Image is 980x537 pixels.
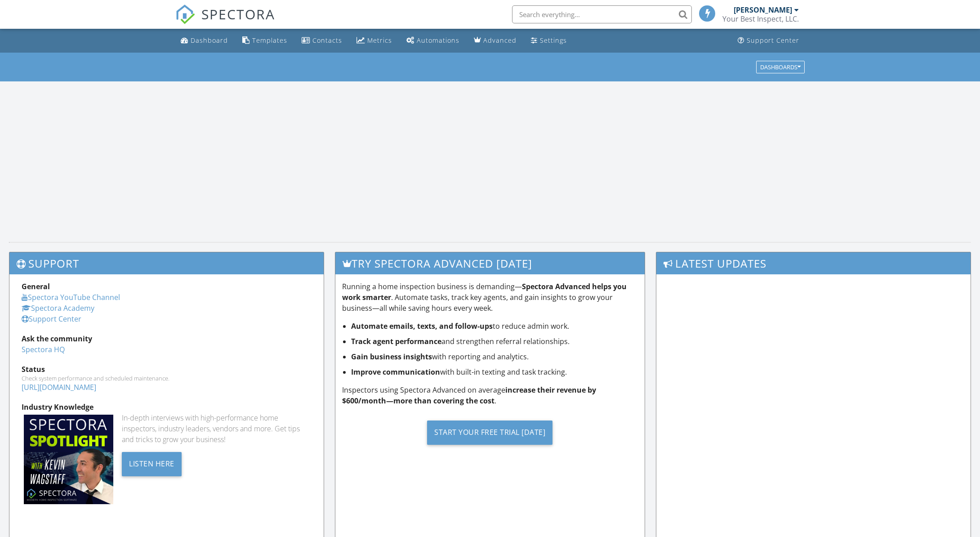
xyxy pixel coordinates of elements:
[351,351,637,362] li: with reporting and analytics.
[351,321,637,331] li: to reduce admin work.
[483,36,517,45] div: Advanced
[175,4,195,24] img: The Best Home Inspection Software - Spectora
[22,303,94,313] a: Spectora Academy
[22,292,120,302] a: Spectora YouTube Channel
[22,333,312,344] div: Ask the community
[335,252,644,274] h3: Try spectora advanced [DATE]
[22,314,81,324] a: Support Center
[122,412,312,445] div: In-depth interviews with high-performance home inspectors, industry leaders, vendors and more. Ge...
[22,345,65,354] a: Spectora HQ
[540,36,567,45] div: Settings
[122,452,182,476] div: Listen Here
[417,36,459,45] div: Automations
[747,36,799,45] div: Support Center
[342,282,627,302] strong: Spectora Advanced helps you work smarter
[351,321,493,331] strong: Automate emails, texts, and follow-ups
[756,61,805,73] button: Dashboards
[298,32,346,49] a: Contacts
[342,413,637,452] a: Start Your Free Trial [DATE]
[351,352,432,362] strong: Gain business insights
[734,5,792,14] div: [PERSON_NAME]
[351,367,637,377] li: with built-in texting and task tracking.
[24,415,113,504] img: Spectoraspolightmain
[342,385,596,406] strong: increase their revenue by $600/month—more than covering the cost
[175,12,275,31] a: SPECTORA
[351,367,440,377] strong: Improve communication
[312,36,342,45] div: Contacts
[353,32,396,49] a: Metrics
[22,375,312,382] div: Check system performance and scheduled maintenance.
[22,382,96,392] a: [URL][DOMAIN_NAME]
[351,336,441,346] strong: Track agent performance
[122,458,182,468] a: Listen Here
[22,402,312,412] div: Industry Knowledge
[656,252,971,274] h3: Latest Updates
[342,385,637,406] p: Inspectors using Spectora Advanced on average .
[22,364,312,375] div: Status
[734,32,803,49] a: Support Center
[512,5,692,23] input: Search everything...
[470,32,520,49] a: Advanced
[527,32,570,49] a: Settings
[427,421,552,445] div: Start Your Free Trial [DATE]
[760,64,801,70] div: Dashboards
[201,4,275,23] span: SPECTORA
[239,32,291,49] a: Templates
[177,32,232,49] a: Dashboard
[191,36,228,45] div: Dashboard
[9,252,324,274] h3: Support
[722,14,799,23] div: Your Best Inspect, LLC.
[367,36,392,45] div: Metrics
[403,32,463,49] a: Automations (Basic)
[351,336,637,347] li: and strengthen referral relationships.
[22,282,50,291] strong: General
[342,281,637,313] p: Running a home inspection business is demanding— . Automate tasks, track key agents, and gain ins...
[252,36,287,45] div: Templates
